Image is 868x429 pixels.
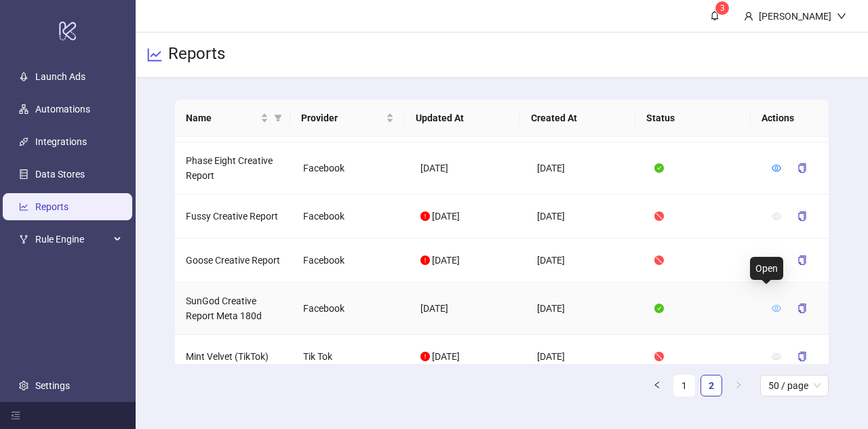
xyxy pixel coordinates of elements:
th: Actions [751,100,818,137]
h3: Reports [168,43,225,66]
a: Launch Ads [35,71,85,82]
span: down [837,12,846,21]
span: user [744,12,753,21]
span: Name [186,110,258,125]
span: copy [797,304,807,313]
span: 3 [720,3,725,13]
span: [DATE] [432,211,460,222]
td: Facebook [292,239,410,283]
span: stop [654,352,664,361]
a: Reports [35,201,68,212]
a: 1 [674,375,694,396]
span: check-circle [654,163,664,173]
li: 2 [701,375,722,396]
span: eye [772,163,781,173]
td: Phase Eight Creative Report [175,142,292,195]
td: [DATE] [410,283,527,335]
span: eye [772,256,781,265]
td: Goose Creative Report [175,239,292,283]
span: exclamation-circle [420,256,430,265]
span: check-circle [654,304,664,313]
span: filter [274,114,282,122]
span: copy [797,256,807,265]
th: Updated At [405,100,520,137]
button: copy [787,157,818,179]
span: 50 / page [768,375,821,396]
sup: 3 [715,1,729,15]
span: copy [797,163,807,173]
a: Data Stores [35,169,85,180]
span: eye [772,352,781,361]
span: exclamation-circle [420,211,430,221]
td: [DATE] [526,142,644,195]
div: Page Size [760,375,829,396]
td: SunGod Creative Report Meta 180d [175,283,292,335]
a: 2 [701,375,722,396]
span: Rule Engine [35,226,110,253]
a: eye [772,303,781,314]
a: eye [772,163,781,173]
span: copy [797,211,807,221]
span: menu-fold [11,411,20,420]
span: Provider [301,110,384,125]
span: copy [797,352,807,361]
li: Previous Page [646,375,668,396]
span: stop [654,211,664,221]
button: copy [787,205,818,227]
button: copy [787,249,818,271]
td: Facebook [292,195,410,239]
span: right [734,381,743,389]
a: Integrations [35,136,87,147]
th: Created At [520,100,635,137]
span: stop [654,256,664,265]
td: [DATE] [526,195,644,239]
th: Name [175,100,290,137]
div: [PERSON_NAME] [753,9,837,24]
span: eye [772,304,781,313]
td: [DATE] [526,335,644,379]
td: Fussy Creative Report [175,195,292,239]
th: Provider [290,100,406,137]
li: Next Page [728,375,749,396]
th: Status [635,100,751,137]
span: [DATE] [432,351,460,362]
td: Facebook [292,142,410,195]
a: Automations [35,104,90,115]
span: fork [19,234,28,244]
button: copy [787,298,818,319]
td: Facebook [292,283,410,335]
td: [DATE] [526,283,644,335]
button: right [728,375,749,396]
td: Mint Velvet (TikTok) [175,335,292,379]
td: Tik Tok [292,335,410,379]
span: exclamation-circle [420,352,430,361]
button: copy [787,346,818,367]
li: 1 [673,375,695,396]
button: left [646,375,668,396]
td: [DATE] [410,142,527,195]
div: Open [750,257,783,280]
td: [DATE] [526,239,644,283]
span: bell [710,11,719,20]
span: left [653,381,661,389]
span: eye [772,211,781,221]
span: filter [271,108,285,128]
span: [DATE] [432,255,460,266]
span: line-chart [146,47,163,63]
a: Settings [35,380,70,391]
